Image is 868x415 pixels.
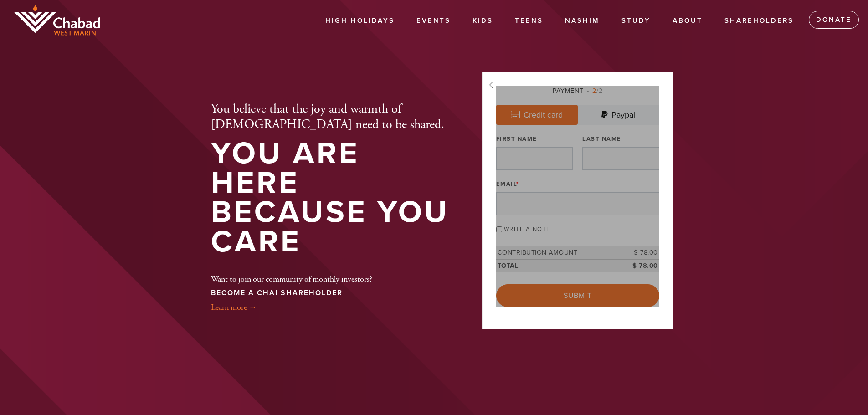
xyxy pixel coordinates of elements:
a: Nashim [558,12,606,30]
h2: You believe that the joy and warmth of [DEMOGRAPHIC_DATA] need to be shared. [211,102,452,132]
img: chabad-west-marin-logo.png [14,5,100,36]
a: Kids [466,12,500,30]
a: Events [410,12,457,30]
h1: You are here because you care [211,139,452,256]
a: Learn more → [211,302,257,313]
a: Donate [809,11,859,29]
a: Study [615,12,657,30]
a: About [666,12,709,30]
a: Teens [508,12,550,30]
h3: BECOME A CHAI SHAREHOLDER [211,289,372,297]
div: Want to join our community of monthly investors? [211,261,372,313]
a: High Holidays [318,12,401,30]
a: Shareholders [718,12,801,30]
